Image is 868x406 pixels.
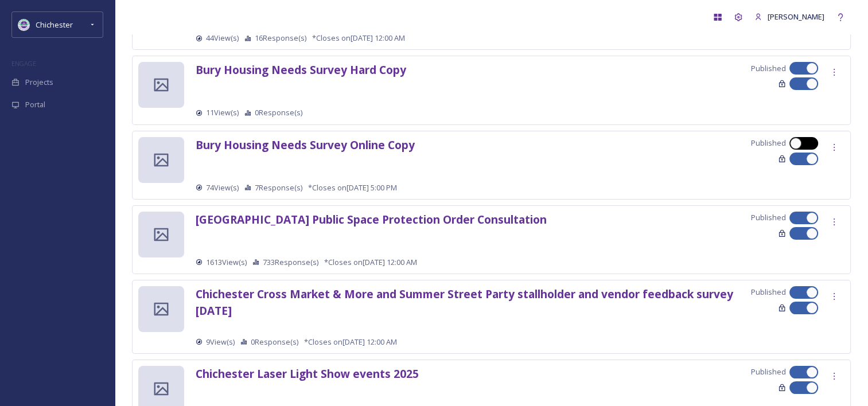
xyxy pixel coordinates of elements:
span: 0 Response(s) [251,337,298,348]
span: 1613 View(s) [206,257,247,268]
strong: Bury Housing Needs Survey Online Copy [196,137,415,153]
a: Chichester Cross Market & More and Summer Street Party stallholder and vendor feedback survey [DATE] [196,290,733,317]
span: Published [751,287,786,298]
span: 11 View(s) [206,107,239,118]
a: Bury Housing Needs Survey Online Copy [196,140,415,151]
span: 44 View(s) [206,33,239,44]
span: *Closes on [DATE] 5:00 PM [308,182,397,193]
span: Chichester [36,19,73,30]
span: *Closes on [DATE] 12:00 AM [324,257,417,268]
a: Bury Housing Needs Survey Hard Copy [196,65,406,76]
span: [PERSON_NAME] [768,11,824,22]
span: 733 Response(s) [263,257,318,268]
a: Chichester Laser Light Show events 2025 [196,369,419,380]
span: 7 Response(s) [255,182,302,193]
span: 9 View(s) [206,337,235,348]
span: Published [751,63,786,74]
span: Portal [25,99,45,110]
span: *Closes on [DATE] 12:00 AM [312,33,405,44]
span: 0 Response(s) [255,107,302,118]
span: Projects [25,77,53,88]
span: Published [751,138,786,149]
span: Published [751,366,786,377]
span: Published [751,212,786,223]
img: Logo_of_Chichester_District_Council.png [18,19,30,30]
strong: [GEOGRAPHIC_DATA] Public Space Protection Order Consultation [196,212,547,227]
a: [PERSON_NAME] [749,6,830,28]
a: [GEOGRAPHIC_DATA] Public Space Protection Order Consultation [196,215,547,226]
strong: Bury Housing Needs Survey Hard Copy [196,62,406,77]
strong: Chichester Laser Light Show events 2025 [196,366,419,381]
span: 74 View(s) [206,182,239,193]
span: ENGAGE [11,59,36,68]
strong: Chichester Cross Market & More and Summer Street Party stallholder and vendor feedback survey [DATE] [196,286,733,318]
span: 16 Response(s) [255,33,306,44]
span: *Closes on [DATE] 12:00 AM [304,337,397,348]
